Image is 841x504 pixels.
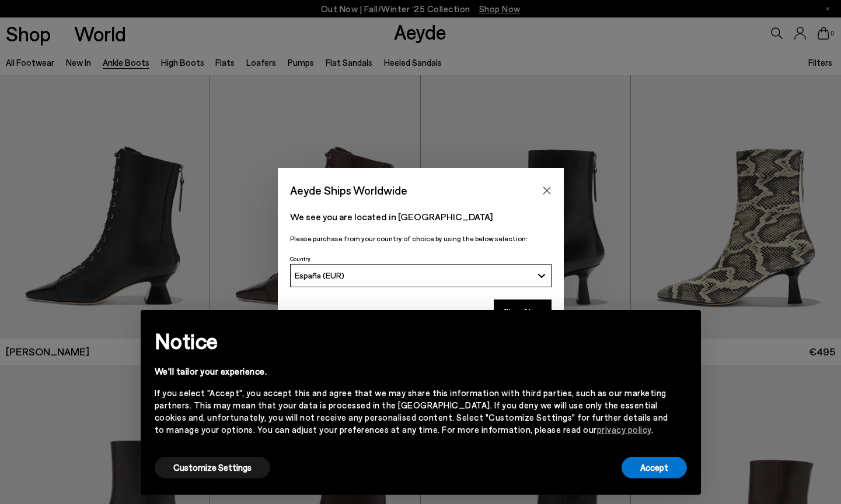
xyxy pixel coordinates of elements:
[155,365,668,378] div: We'll tailor your experience.
[155,457,270,478] button: Customize Settings
[597,424,651,435] a: privacy policy
[290,180,407,200] span: Aeyde Ships Worldwide
[155,326,668,356] h2: Notice
[290,210,552,224] p: We see you are located in [GEOGRAPHIC_DATA]
[678,319,686,336] span: ×
[295,270,344,280] span: España (EUR)
[290,255,310,262] span: Country
[622,457,687,478] button: Accept
[538,182,556,199] button: Close
[155,387,668,436] div: If you select "Accept", you accept this and agree that we may share this information with third p...
[290,233,552,244] p: Please purchase from your country of choice by using the below selection:
[668,313,696,341] button: Close this notice
[494,299,552,324] button: Shop Now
